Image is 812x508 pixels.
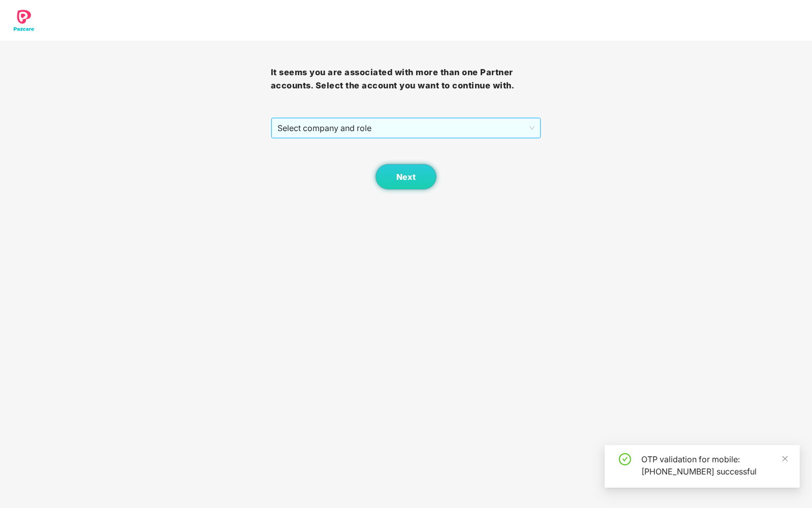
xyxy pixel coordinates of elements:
span: check-circle [619,453,631,465]
span: Next [396,172,416,182]
button: Next [376,164,436,189]
div: OTP validation for mobile: [PHONE_NUMBER] successful [641,453,788,478]
span: close [782,455,789,462]
h3: It seems you are associated with more than one Partner accounts. Select the account you want to c... [271,66,542,92]
span: Select company and role [277,118,535,138]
